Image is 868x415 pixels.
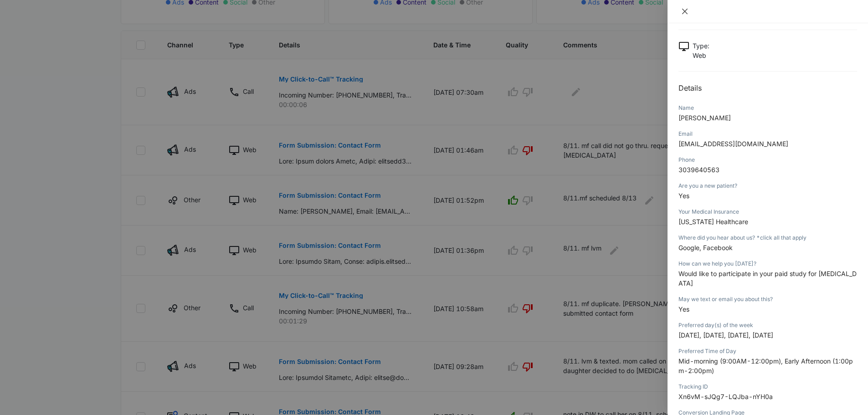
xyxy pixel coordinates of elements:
[681,8,688,15] span: close
[678,305,689,313] span: Yes
[678,156,857,164] div: Phone
[678,104,857,112] div: Name
[678,234,857,242] div: Where did you hear about us? *click all that apply
[678,114,731,122] span: [PERSON_NAME]
[678,295,857,303] div: May we text or email you about this?
[678,383,857,391] div: Tracking ID
[678,218,748,225] span: [US_STATE] Healthcare
[678,357,853,374] span: Mid-morning (9:00AM-12:00pm), Early Afternoon (1:00pm-2:00pm)
[678,208,857,216] div: Your Medical Insurance
[678,347,857,355] div: Preferred Time of Day
[678,130,857,138] div: Email
[678,393,773,400] span: Xn6vM-sJQg7-LQJba-nYH0a
[678,82,857,93] h2: Details
[678,192,689,200] span: Yes
[678,244,733,251] span: Google, Facebook
[693,41,709,51] p: Type :
[678,260,857,268] div: How can we help you [DATE]?
[678,182,857,190] div: Are you a new patient?
[678,331,773,339] span: [DATE], [DATE], [DATE], [DATE]
[678,140,788,148] span: [EMAIL_ADDRESS][DOMAIN_NAME]
[678,270,857,287] span: Would like to participate in your paid study for [MEDICAL_DATA]
[693,51,709,60] p: Web
[678,321,857,329] div: Preferred day(s) of the week
[678,7,691,15] button: Close
[678,166,719,174] span: 3039640563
